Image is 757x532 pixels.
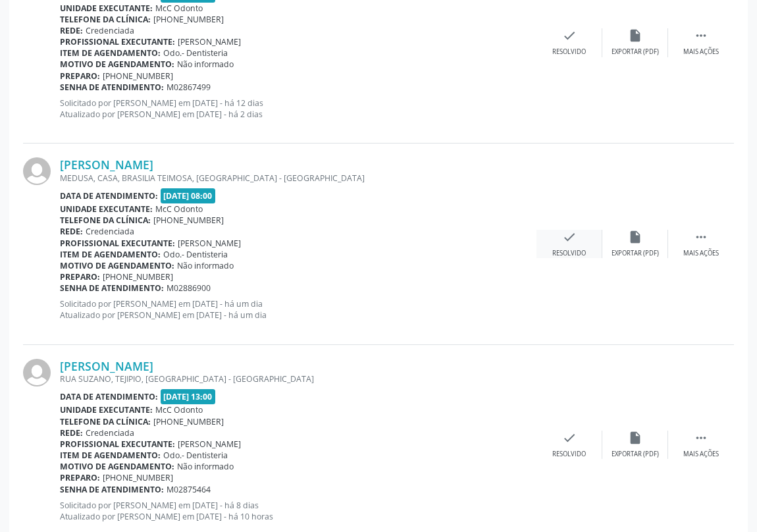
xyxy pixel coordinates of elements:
[60,82,164,93] b: Senha de atendimento:
[60,282,164,294] b: Senha de atendimento:
[60,298,536,321] p: Solicitado por [PERSON_NAME] em [DATE] - há um dia Atualizado por [PERSON_NAME] em [DATE] - há um...
[86,427,134,439] span: Credenciada
[153,14,224,25] span: [PHONE_NUMBER]
[178,36,241,47] span: [PERSON_NAME]
[60,215,151,226] b: Telefone da clínica:
[60,249,161,260] b: Item de agendamento:
[60,439,175,450] b: Profissional executante:
[163,450,228,461] span: Odo.- Dentisteria
[60,203,153,215] b: Unidade executante:
[60,59,174,70] b: Motivo de agendamento:
[60,484,164,495] b: Senha de atendimento:
[155,3,203,14] span: McC Odonto
[161,188,216,203] span: [DATE] 08:00
[552,450,586,459] div: Resolvido
[163,249,228,260] span: Odo.- Dentisteria
[177,59,234,70] span: Não informado
[552,47,586,57] div: Resolvido
[60,14,151,25] b: Telefone da clínica:
[628,431,642,445] i: insert_drive_file
[153,416,224,427] span: [PHONE_NUMBER]
[60,461,174,472] b: Motivo de agendamento:
[155,404,203,415] span: McC Odonto
[683,47,719,57] div: Mais ações
[694,431,708,445] i: 
[60,3,153,14] b: Unidade executante:
[60,238,175,249] b: Profissional executante:
[60,260,174,271] b: Motivo de agendamento:
[628,230,642,244] i: insert_drive_file
[628,28,642,43] i: insert_drive_file
[23,359,51,386] img: img
[60,391,158,402] b: Data de atendimento:
[60,472,100,483] b: Preparo:
[86,25,134,36] span: Credenciada
[23,157,51,185] img: img
[60,500,536,522] p: Solicitado por [PERSON_NAME] em [DATE] - há 8 dias Atualizado por [PERSON_NAME] em [DATE] - há 10...
[60,25,83,36] b: Rede:
[60,427,83,439] b: Rede:
[103,472,173,483] span: [PHONE_NUMBER]
[60,373,536,385] div: RUA SUZANO, TEJIPIO, [GEOGRAPHIC_DATA] - [GEOGRAPHIC_DATA]
[167,282,211,294] span: M02886900
[60,173,536,184] div: MEDUSA, CASA, BRASILIA TEIMOSA, [GEOGRAPHIC_DATA] - [GEOGRAPHIC_DATA]
[60,359,153,373] a: [PERSON_NAME]
[153,215,224,226] span: [PHONE_NUMBER]
[552,249,586,258] div: Resolvido
[60,416,151,427] b: Telefone da clínica:
[167,484,211,495] span: M02875464
[694,230,708,244] i: 
[60,70,100,82] b: Preparo:
[177,461,234,472] span: Não informado
[60,226,83,237] b: Rede:
[86,226,134,237] span: Credenciada
[694,28,708,43] i: 
[60,157,153,172] a: [PERSON_NAME]
[161,389,216,404] span: [DATE] 13:00
[683,249,719,258] div: Mais ações
[562,28,577,43] i: check
[683,450,719,459] div: Mais ações
[178,439,241,450] span: [PERSON_NAME]
[178,238,241,249] span: [PERSON_NAME]
[60,47,161,59] b: Item de agendamento:
[562,431,577,445] i: check
[612,249,659,258] div: Exportar (PDF)
[60,404,153,415] b: Unidade executante:
[612,450,659,459] div: Exportar (PDF)
[155,203,203,215] span: McC Odonto
[177,260,234,271] span: Não informado
[612,47,659,57] div: Exportar (PDF)
[103,271,173,282] span: [PHONE_NUMBER]
[103,70,173,82] span: [PHONE_NUMBER]
[60,450,161,461] b: Item de agendamento:
[60,97,536,120] p: Solicitado por [PERSON_NAME] em [DATE] - há 12 dias Atualizado por [PERSON_NAME] em [DATE] - há 2...
[163,47,228,59] span: Odo.- Dentisteria
[167,82,211,93] span: M02867499
[60,190,158,201] b: Data de atendimento:
[60,36,175,47] b: Profissional executante:
[562,230,577,244] i: check
[60,271,100,282] b: Preparo:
